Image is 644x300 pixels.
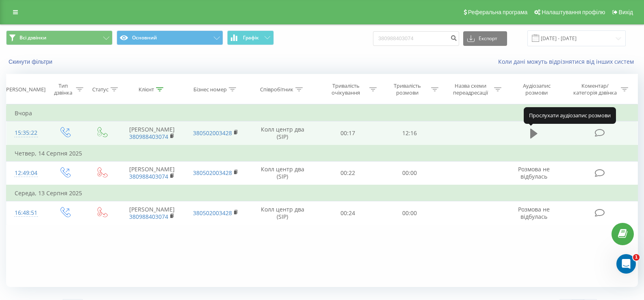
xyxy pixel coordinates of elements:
[468,9,528,15] span: Реферальна програма
[193,169,232,177] a: 380502003428
[129,213,168,220] a: 380988403074
[193,209,232,217] a: 380502003428
[619,9,633,15] span: Вихід
[379,161,440,185] td: 00:00
[571,82,619,96] div: Коментар/категорія дзвінка
[317,161,379,185] td: 00:22
[518,165,550,180] span: Розмова не відбулась
[317,121,379,145] td: 00:17
[129,133,168,140] a: 380988403074
[120,121,184,145] td: [PERSON_NAME]
[7,105,638,121] td: Вчора
[6,58,56,65] button: Скинути фільтри
[463,31,507,46] button: Експорт
[15,165,38,181] div: 12:49:04
[193,129,232,137] a: 380502003428
[386,82,429,96] div: Тривалість розмови
[616,254,636,274] iframe: Intercom live chat
[633,254,640,261] span: 1
[117,30,223,45] button: Основний
[243,35,259,41] span: Графік
[324,82,367,96] div: Тривалість очікування
[139,86,154,93] div: Клієнт
[260,86,293,93] div: Співробітник
[524,107,616,123] div: Прослухати аудіозапис розмови
[15,205,38,221] div: 16:48:51
[129,173,168,180] a: 380988403074
[92,86,108,93] div: Статус
[53,82,74,96] div: Тип дзвінка
[317,201,379,225] td: 00:24
[498,58,638,65] a: Коли дані можуть відрізнятися вiд інших систем
[542,9,605,15] span: Налаштування профілю
[227,30,274,45] button: Графік
[7,145,638,162] td: Четвер, 14 Серпня 2025
[373,31,459,46] input: Пошук за номером
[15,125,38,141] div: 15:35:22
[120,201,184,225] td: [PERSON_NAME]
[7,185,638,201] td: Середа, 13 Серпня 2025
[248,201,317,225] td: Колл центр два (SIP)
[449,82,492,96] div: Назва схеми переадресації
[518,205,550,220] span: Розмова не відбулась
[120,161,184,185] td: [PERSON_NAME]
[379,201,440,225] td: 00:00
[4,86,46,93] div: [PERSON_NAME]
[193,86,227,93] div: Бізнес номер
[379,121,440,145] td: 12:16
[248,161,317,185] td: Колл центр два (SIP)
[20,35,46,41] span: Всі дзвінки
[512,82,562,96] div: Аудіозапис розмови
[248,121,317,145] td: Колл центр два (SIP)
[6,30,113,45] button: Всі дзвінки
